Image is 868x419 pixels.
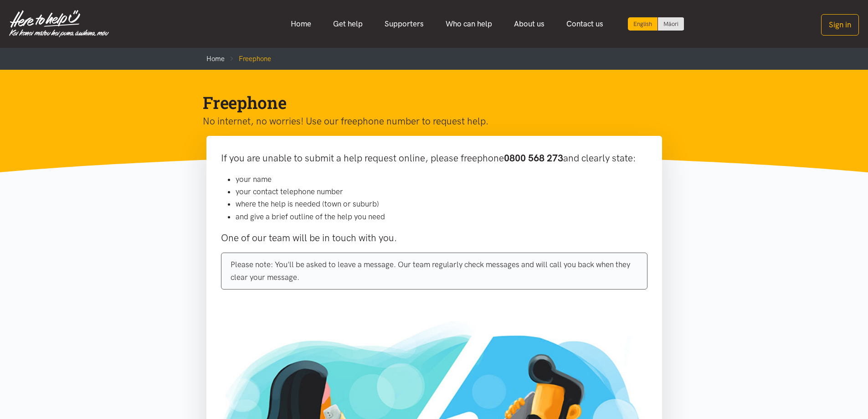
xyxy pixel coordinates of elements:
a: About us [503,14,555,34]
li: where the help is needed (town or suburb) [236,198,647,210]
a: Home [206,55,225,63]
b: 0800 568 273 [504,152,563,164]
img: Home [9,10,109,37]
a: Home [280,14,322,34]
button: Sign in [821,14,859,36]
a: Who can help [435,14,503,34]
li: your name [236,173,647,186]
div: Language toggle [628,17,684,31]
li: and give a brief outline of the help you need [236,211,647,223]
div: Please note: You'll be asked to leave a message. Our team regularly check messages and will call ... [221,253,647,289]
p: If you are unable to submit a help request online, please freephone and clearly state: [221,150,647,166]
a: Get help [322,14,374,34]
a: Contact us [555,14,614,34]
p: No internet, no worries! Use our freephone number to request help. [203,114,651,129]
h1: Freephone [203,92,651,114]
a: Supporters [374,14,435,34]
div: Current language [628,17,658,31]
a: Switch to Te Reo Māori [658,17,684,31]
li: your contact telephone number [236,186,647,198]
li: Freephone [225,53,271,64]
p: One of our team will be in touch with you. [221,230,647,246]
